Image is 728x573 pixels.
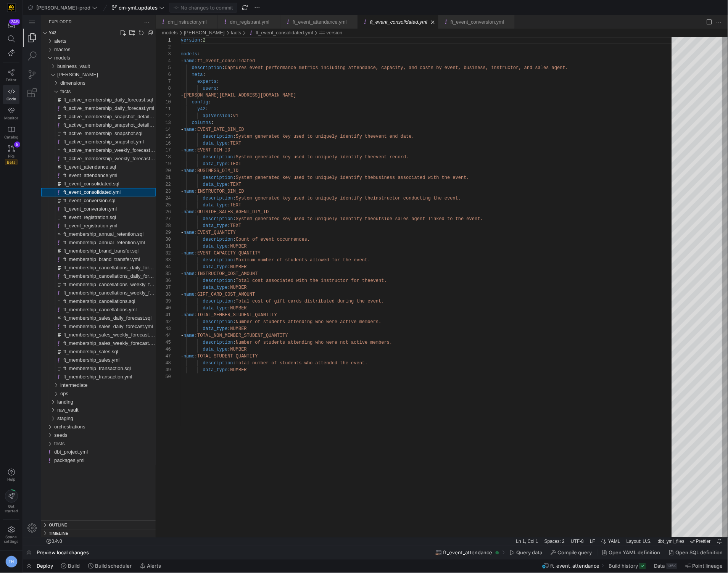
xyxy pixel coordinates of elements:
[145,4,184,10] a: dm_instructor.yml
[31,408,133,416] div: /orchestrations
[304,14,320,20] span: version
[545,522,564,531] div: UTF-8
[18,55,133,64] div: edw
[26,13,34,22] h3: Explorer Section: y42
[140,56,148,63] div: 6
[40,157,95,163] span: ft_event_attendance.yml
[26,3,99,13] button: [PERSON_NAME]-prod
[584,522,599,531] a: YAML
[606,560,649,573] button: Build history
[18,441,133,450] div: packages.yml
[139,14,155,20] a: models
[406,3,414,11] a: Close (⌘W)
[32,307,133,315] div: /models/edw/facts/ft_membership_sales_daily_forecast.yml
[32,139,133,148] div: /models/edw/facts/ft_active_membership_weekly_forecast.yml
[34,392,56,398] span: raw_vault
[32,299,133,307] div: /models/edw/facts/ft_membership_sales_daily_forecast.sql
[184,3,195,11] ul: Tab actions
[140,35,148,42] div: 3
[37,73,48,79] span: facts
[32,89,133,97] div: /models/edw/facts/ft_active_membership_daily_forecast.yml
[609,563,638,569] span: Build history
[26,506,44,514] h3: Outline
[140,29,148,35] div: 2
[3,66,19,85] a: Editor
[40,115,119,121] span: ft_active_membership_snapshot.sql
[32,198,133,206] div: /models/edw/facts/ft_event_registration.sql
[692,3,701,11] a: More Actions...
[404,3,415,11] ul: Tab actions
[147,563,161,569] span: Alerts
[32,232,133,240] div: /models/edw/facts/ft_membership_brand_transfer.sql
[18,299,133,307] div: ft_membership_sales_daily_forecast.sql
[31,40,47,45] span: models
[6,97,16,101] span: Code
[18,223,133,232] div: ft_membership_annual_retention.yml
[32,290,133,299] div: /models/edw/facts/ft_membership_cancellations.yml
[37,72,133,80] div: /models/edw/facts
[18,148,133,156] div: ft_event_attendance.sql
[651,560,681,573] button: Data135K
[31,426,42,431] span: tests
[124,14,131,21] li: Collapse Folders in Explorer
[40,342,97,348] span: ft_membership_sales.yml
[325,3,333,11] li: Close (⌘W)
[32,215,133,223] div: /models/edw/facts/ft_membership_annual_retention.sql
[18,190,133,198] div: ft_event_conversion.yml
[18,315,133,324] div: ft_membership_sales_weekly_forecast.sql
[119,5,158,11] span: cm-yml_updates
[40,191,94,196] span: ft_event_conversion.yml
[564,522,575,531] div: LF
[18,80,133,89] div: ft_active_membership_daily_forecast.sql
[18,416,133,425] div: seeds
[18,341,133,349] div: ft_membership_sales.yml
[32,223,133,232] div: /models/edw/facts/ft_membership_annual_retention.yml
[31,416,133,425] div: /seeds
[32,357,133,366] div: /models/edw/facts/ft_membership_transaction.yml
[18,72,133,80] div: facts
[32,248,133,257] div: /models/edw/facts/ft_membership_cancellations_daily_forecast.sql
[68,563,80,569] span: Build
[18,307,133,315] div: ft_membership_sales_daily_forecast.yml
[32,148,133,156] div: /models/edw/facts/ft_event_attendance.sql • 126 problems in this file
[517,550,543,556] span: Query data
[40,233,116,238] span: ft_membership_brand_transfer.sql
[40,266,151,272] span: ft_membership_cancellations_weekly_forecast.sql
[40,350,108,356] span: ft_membership_transaction.sql
[18,181,133,190] div: ft_event_conversion.sql
[110,3,166,13] button: cm-yml_updates
[37,374,133,383] div: /models/edw/ops
[34,391,133,399] div: /models/raw_vault
[40,166,97,171] span: ft_event_consolidated.sql
[18,257,133,265] div: ft_membership_cancellations_daily_forecast.yml
[139,13,155,22] div: /models
[31,443,61,448] span: packages.yml
[18,248,133,257] div: ft_membership_cancellations_daily_forecast.sql
[18,391,133,399] div: raw_vault
[34,47,133,55] div: /models/business_vault
[3,123,19,142] a: Catalog
[558,550,592,556] span: Compile query
[32,164,133,173] div: /models/edw/facts/ft_event_consolidated.sql
[137,560,164,573] button: Alerts
[546,522,563,531] a: UTF-8
[246,3,257,11] ul: Tab actions
[140,22,148,29] div: 1
[31,39,133,47] div: /models
[18,332,133,341] div: ft_membership_sales.sql
[654,563,665,569] span: Data
[26,514,45,523] h3: Timeline
[548,546,596,559] button: Compile query
[140,63,148,70] div: 7
[347,4,404,10] a: ft_event_consolidated.yml
[40,308,130,314] span: ft_membership_sales_daily_forecast.yml
[18,198,133,206] div: ft_event_registration.sql
[180,71,194,76] span: users
[682,560,726,573] button: Point lineage
[174,43,232,48] span: ft_event_consolidated
[40,291,114,297] span: ft_membership_cancellations.yml
[40,107,135,113] span: ft_active_membership_snapshot_detail.yml
[18,324,133,332] div: ft_membership_sales_weekly_forecast.yml
[5,556,18,568] div: TH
